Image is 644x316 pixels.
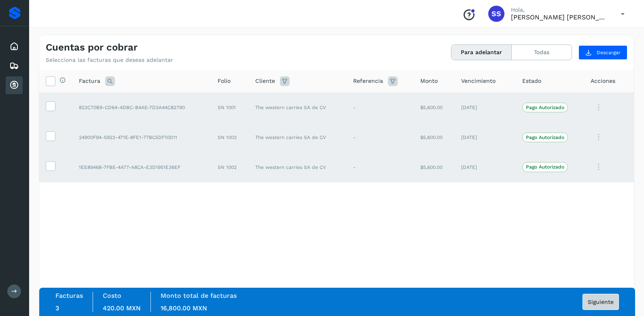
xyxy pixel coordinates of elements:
[211,152,248,182] td: SN 1002
[249,152,347,182] td: The western carries SA de CV
[103,292,121,299] label: Costo
[526,164,564,170] p: Pago Autorizado
[347,152,414,182] td: -
[578,45,627,60] button: Descargar
[588,299,614,305] span: Siguiente
[72,122,211,152] td: 24900F94-5922-471E-8FE1-77BC5DF10D11
[255,77,275,85] span: Cliente
[526,135,564,140] p: Pago Autorizado
[72,93,211,122] td: 823C70B9-CD64-4DBC-B4AE-7D3A44C82790
[511,6,608,13] p: Hola,
[211,93,248,122] td: SN 1001
[161,304,207,312] span: 16,800.00 MXN
[6,38,23,55] div: Inicio
[414,152,455,182] td: $5,600.00
[6,76,23,94] div: Cuentas por cobrar
[414,122,455,152] td: $5,600.00
[79,77,100,85] span: Factura
[55,292,83,299] label: Facturas
[6,57,23,75] div: Embarques
[455,93,516,122] td: [DATE]
[526,105,564,110] p: Pago Autorizado
[46,57,173,63] p: Selecciona las facturas que deseas adelantar
[420,77,438,85] span: Monto
[249,93,347,122] td: The western carries SA de CV
[161,292,237,299] label: Monto total de facturas
[461,77,496,85] span: Vencimiento
[455,122,516,152] td: [DATE]
[347,122,414,152] td: -
[583,294,619,310] button: Siguiente
[597,49,621,56] span: Descargar
[347,93,414,122] td: -
[249,122,347,152] td: The western carries SA de CV
[591,77,615,85] span: Acciones
[511,13,608,21] p: SOCORRO SILVIA NAVARRO ZAZUETA
[211,122,248,152] td: SN 1003
[414,93,455,122] td: $5,600.00
[353,77,383,85] span: Referencia
[455,152,516,182] td: [DATE]
[218,77,231,85] span: Folio
[72,152,211,182] td: 1EE89468-7FBE-4A77-A8CA-E3D1951E36EF
[512,45,572,60] button: Todas
[103,304,141,312] span: 420.00 MXN
[46,42,138,53] h4: Cuentas por cobrar
[522,77,541,85] span: Estado
[55,304,59,312] span: 3
[451,45,512,60] button: Para adelantar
